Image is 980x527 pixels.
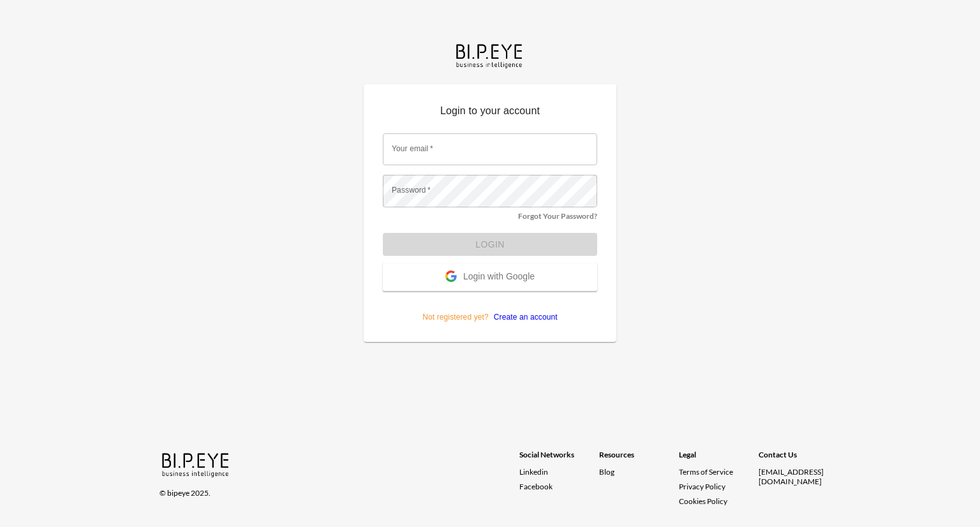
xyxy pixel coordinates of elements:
div: Social Networks [519,450,599,467]
span: Login with Google [463,271,535,284]
div: [EMAIL_ADDRESS][DOMAIN_NAME] [759,467,838,486]
div: © bipeye 2025. [160,480,501,498]
a: Blog [599,467,614,477]
div: Contact Us [759,450,838,467]
a: Privacy Policy [679,482,725,491]
span: Facebook [519,482,553,491]
a: Linkedin [519,467,599,477]
p: Login to your account [383,103,597,124]
img: bipeye-logo [160,450,233,479]
img: bipeye-logo [454,41,526,70]
a: Forgot Your Password? [518,211,597,221]
a: Create an account [489,313,558,322]
div: Legal [679,450,759,467]
a: Facebook [519,482,599,491]
button: Login with Google [383,263,597,291]
span: Linkedin [519,467,548,477]
div: Resources [599,450,679,467]
a: Cookies Policy [679,496,727,506]
p: Not registered yet? [383,291,597,323]
a: Terms of Service [679,467,754,477]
